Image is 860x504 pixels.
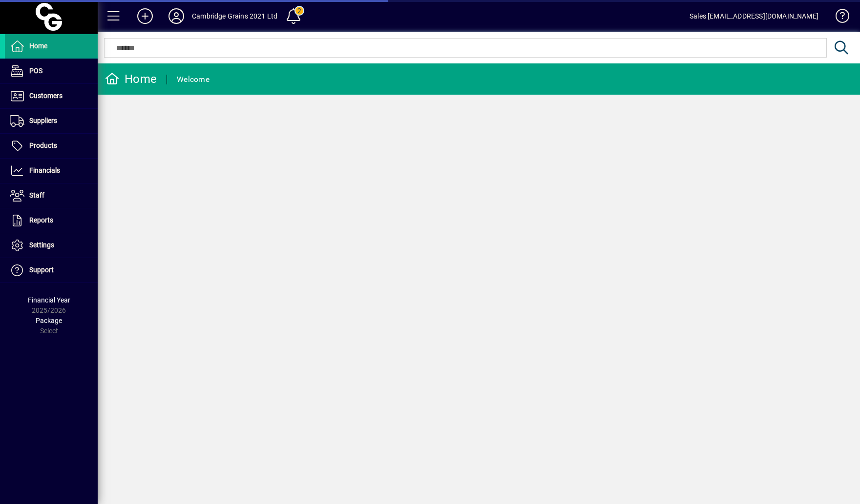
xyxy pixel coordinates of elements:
[161,7,192,25] button: Profile
[29,266,54,274] span: Support
[29,191,44,199] span: Staff
[29,92,63,100] span: Customers
[5,258,98,282] a: Support
[5,159,98,183] a: Financials
[5,84,98,108] a: Customers
[5,208,98,233] a: Reports
[690,8,818,24] div: Sales [EMAIL_ADDRESS][DOMAIN_NAME]
[5,59,98,83] a: POS
[29,216,53,224] span: Reports
[28,296,70,304] span: Financial Year
[129,7,161,25] button: Add
[192,8,277,24] div: Cambridge Grains 2021 Ltd
[828,2,848,34] a: Knowledge Base
[29,241,54,249] span: Settings
[29,166,60,174] span: Financials
[5,183,98,208] a: Staff
[29,141,57,149] span: Products
[29,67,42,75] span: POS
[5,109,98,133] a: Suppliers
[36,317,62,324] span: Package
[5,233,98,258] a: Settings
[29,117,57,124] span: Suppliers
[105,71,157,87] div: Home
[29,42,47,50] span: Home
[177,72,210,87] div: Welcome
[5,134,98,158] a: Products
